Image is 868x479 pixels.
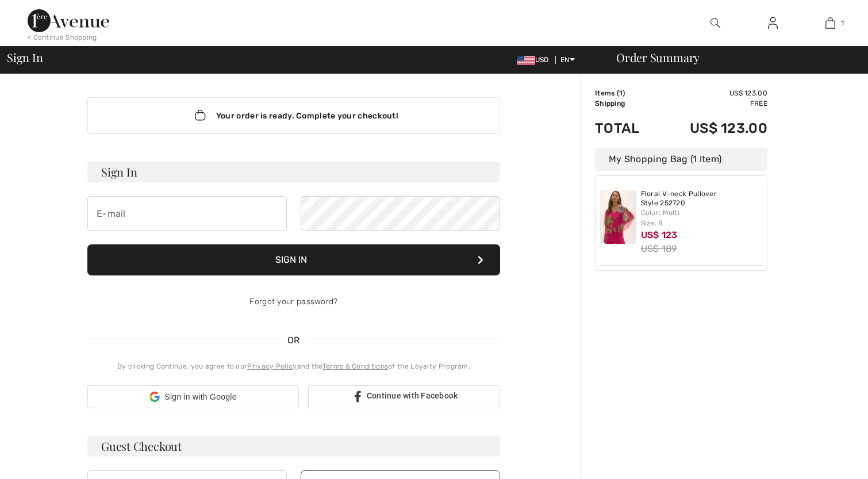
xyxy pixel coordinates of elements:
input: E-mail [87,196,287,231]
s: US$ 189 [641,243,677,254]
a: Floral V-neck Pullover Style 252720 [641,190,763,208]
span: Continue with Facebook [367,391,458,400]
img: US Dollar [517,56,535,65]
button: Sign In [87,244,500,275]
div: My Shopping Bag (1 Item) [595,148,767,171]
span: EN [560,56,575,64]
span: OR [282,334,306,347]
a: Privacy Policy [247,362,297,370]
h3: Sign In [87,162,500,182]
td: Free [658,98,767,109]
div: Color: Multi Size: 8 [641,208,763,228]
td: Items ( ) [595,88,658,98]
td: US$ 123.00 [658,88,767,98]
div: Your order is ready. Complete your checkout! [87,97,500,134]
span: Sign in with Google [164,391,236,403]
a: Continue with Facebook [308,385,500,408]
span: Sign In [7,52,43,63]
a: Sign In [759,16,787,30]
div: By clicking Continue, you agree to our and the of the Loyalty Program. [87,361,500,371]
span: 1 [841,18,844,28]
img: Floral V-neck Pullover Style 252720 [600,190,636,244]
td: Shipping [595,98,658,109]
a: Forgot your password? [249,297,337,306]
img: search the website [710,16,720,30]
div: Sign in with Google [87,385,299,408]
a: 1 [802,16,858,30]
img: My Info [768,16,778,30]
td: US$ 123.00 [658,109,767,148]
span: USD [517,56,554,64]
span: US$ 123 [641,229,678,240]
img: 1ère Avenue [28,9,109,32]
a: Terms & Conditions [322,362,388,370]
img: My Bag [825,16,835,30]
h3: Guest Checkout [87,436,500,457]
div: < Continue Shopping [28,32,97,43]
div: Order Summary [602,52,861,63]
td: Total [595,109,658,148]
span: 1 [619,89,623,97]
